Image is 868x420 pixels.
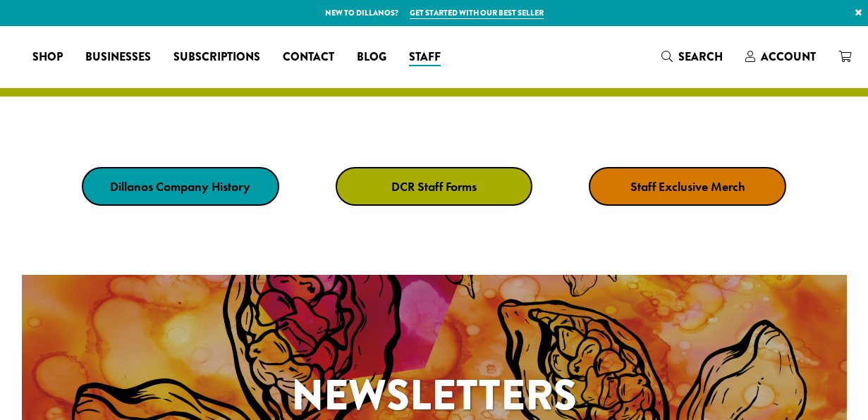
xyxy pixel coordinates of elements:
span: Subscriptions [173,49,260,66]
a: Staff Exclusive Merch [589,167,786,206]
span: Staff [409,49,441,66]
span: Businesses [85,49,151,66]
span: Blog [357,49,386,66]
span: Shop [32,49,63,66]
span: Contact [283,49,334,66]
strong: Dillanos Company History [110,178,250,194]
a: Search [650,45,734,68]
a: Dillanos Company History [82,167,279,206]
span: Account [761,49,816,65]
strong: DCR Staff Forms [391,178,477,194]
a: Shop [21,46,74,68]
span: Search [678,49,723,65]
a: DCR Staff Forms [336,167,533,206]
strong: Staff Exclusive Merch [630,178,745,194]
a: Get started with our best seller [410,7,544,19]
a: Staff [398,46,452,68]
